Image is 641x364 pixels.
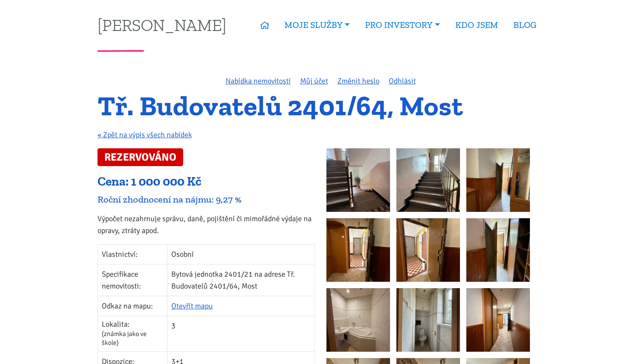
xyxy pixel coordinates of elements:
[506,15,544,35] a: BLOG
[98,194,315,205] div: Roční zhodnocení na nájmu: 9,27 %
[102,330,147,347] span: (známka jako ve škole)
[167,244,315,264] td: Osobní
[98,213,315,236] p: Výpočet nezahrnuje správu, daně, pojištění či mimořádné výdaje na opravy, ztráty apod.
[300,76,328,86] a: Můj účet
[98,130,192,139] a: « Zpět na výpis všech nabídek
[98,296,167,316] td: Odkaz na mapu:
[277,15,357,35] a: MOJE SLUŽBY
[171,301,213,311] a: Otevřít mapu
[98,264,167,296] td: Specifikace nemovitosti:
[98,174,315,190] div: Cena: 1 000 000 Kč
[98,148,184,167] span: REZERVOVÁNO
[448,15,506,35] a: KDO JSEM
[98,94,544,118] h1: Tř. Budovatelů 2401/64, Most
[98,316,167,351] td: Lokalita:
[226,76,291,86] a: Nabídka nemovitostí
[337,76,379,86] a: Změnit heslo
[389,76,416,86] a: Odhlásit
[98,17,226,33] a: [PERSON_NAME]
[98,244,167,264] td: Vlastnictví:
[357,15,447,35] a: PRO INVESTORY
[167,316,315,351] td: 3
[167,264,315,296] td: Bytová jednotka 2401/21 na adrese Tř. Budovatelů 2401/64, Most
